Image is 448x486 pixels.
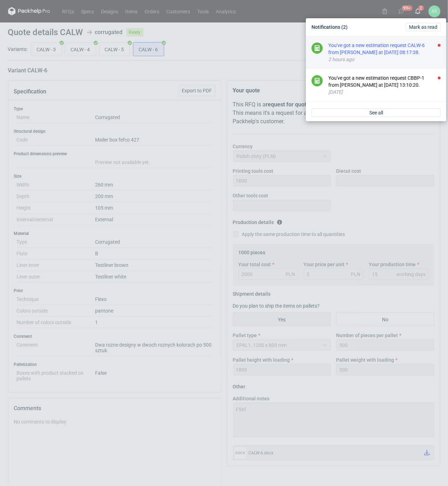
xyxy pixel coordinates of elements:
[312,109,441,117] a: See all
[406,23,441,31] button: Mark as read
[369,110,383,115] span: See all
[409,25,437,29] span: Mark as read
[328,74,441,88] div: You've got a new estimation request CBBP-1 from [PERSON_NAME] at [DATE] 13:10:20.
[328,88,441,96] div: [DATE]
[309,21,443,33] div: Notifications (2)
[328,56,441,63] div: 2 hours ago
[328,74,441,96] button: You've got a new estimation request CBBP-1 from [PERSON_NAME] at [DATE] 13:10:20.[DATE]
[328,42,441,56] div: You've got a new estimation request CALW-6 from [PERSON_NAME] at [DATE] 08:17:38.
[328,42,441,63] button: You've got a new estimation request CALW-6 from [PERSON_NAME] at [DATE] 08:17:38.2 hours ago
